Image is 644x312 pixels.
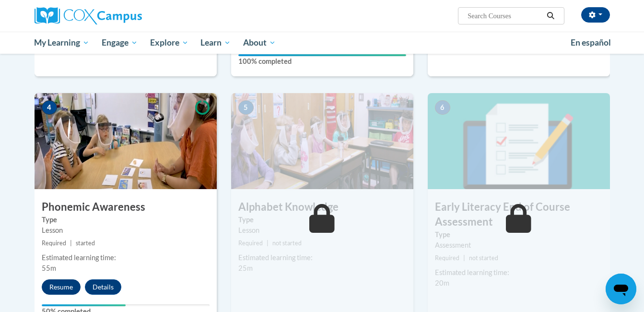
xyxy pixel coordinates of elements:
[272,240,302,247] span: not started
[463,254,465,262] span: |
[428,200,610,229] h3: Early Literacy End of Course Assessment
[42,215,210,225] label: Type
[42,252,210,263] div: Estimated learning time:
[238,56,406,67] label: 100% completed
[144,32,195,54] a: Explore
[238,252,406,263] div: Estimated learning time:
[231,93,413,189] img: Course Image
[267,240,269,247] span: |
[150,37,188,48] span: Explore
[70,240,72,247] span: |
[231,200,413,215] h3: Alphabet Knowledge
[564,33,617,53] a: En español
[194,32,237,54] a: Learn
[243,37,276,48] span: About
[76,240,95,247] span: started
[543,10,558,22] button: Search
[467,10,543,22] input: Search Courses
[435,100,450,115] span: 6
[20,32,624,54] div: Main menu
[581,7,610,23] button: Account Settings
[435,254,459,262] span: Required
[34,37,89,48] span: My Learning
[42,304,126,306] div: Your progress
[35,93,217,189] img: Course Image
[35,7,217,24] a: Cox Campus
[35,7,142,24] img: Cox Campus
[435,240,603,251] div: Assessment
[237,32,282,54] a: About
[238,215,406,225] label: Type
[238,225,406,236] div: Lesson
[606,274,636,304] iframe: Button to launch messaging window
[85,279,121,295] button: Details
[42,225,210,236] div: Lesson
[571,37,611,48] span: En español
[435,229,603,240] label: Type
[95,32,144,54] a: Engage
[42,100,57,115] span: 4
[469,254,498,262] span: not started
[42,240,66,247] span: Required
[200,37,231,48] span: Learn
[238,100,254,115] span: 5
[428,93,610,189] img: Course Image
[238,240,263,247] span: Required
[35,200,217,215] h3: Phonemic Awareness
[238,264,253,272] span: 25m
[238,54,406,56] div: Your progress
[435,279,449,287] span: 20m
[28,32,96,54] a: My Learning
[435,267,603,278] div: Estimated learning time:
[42,264,56,272] span: 55m
[102,37,138,48] span: Engage
[42,279,81,295] button: Resume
